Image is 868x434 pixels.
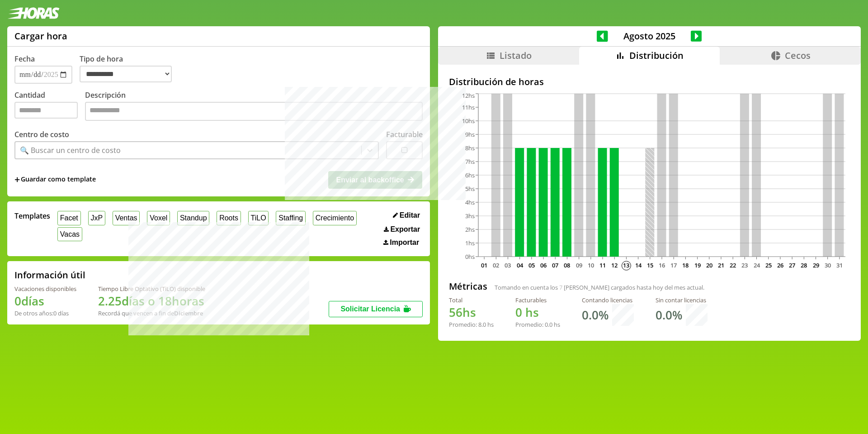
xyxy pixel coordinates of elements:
[465,198,475,206] tspan: 4hs
[515,304,560,320] h1: hs
[88,211,105,225] button: JxP
[785,49,811,62] span: Cecos
[599,261,606,269] text: 11
[478,320,486,329] span: 8.0
[576,261,582,269] text: 09
[400,211,420,219] span: Editar
[588,261,594,269] text: 10
[14,90,85,123] label: Cantidad
[14,102,78,119] input: Cantidad
[177,211,209,225] button: Standup
[647,261,653,269] text: 15
[812,261,819,269] text: 29
[718,261,724,269] text: 21
[635,261,642,269] text: 14
[481,261,487,269] text: 01
[528,261,535,269] text: 05
[493,261,499,269] text: 02
[656,296,708,304] div: Sin contar licencias
[57,211,81,225] button: Facet
[505,261,511,269] text: 03
[656,307,682,323] h1: 0.0 %
[449,320,494,329] div: Promedio: hs
[329,301,423,317] button: Solicitar Licencia
[14,309,76,317] div: De otros años: 0 días
[753,261,760,269] text: 24
[462,117,475,125] tspan: 10hs
[465,144,475,152] tspan: 8hs
[276,211,306,225] button: Staffing
[449,304,462,320] span: 56
[564,261,570,269] text: 08
[629,49,684,62] span: Distribución
[217,211,241,225] button: Roots
[465,239,475,247] tspan: 1hs
[98,285,205,293] div: Tiempo Libre Optativo (TiLO) disponible
[659,261,665,269] text: 16
[449,76,850,88] h2: Distribución de horas
[465,225,475,234] tspan: 2hs
[248,211,269,225] button: TiLO
[465,212,475,220] tspan: 3hs
[582,296,634,304] div: Contando licencias
[516,261,523,269] text: 04
[552,261,558,269] text: 07
[582,307,609,323] h1: 0.0 %
[559,283,562,291] span: 7
[465,171,475,179] tspan: 6hs
[14,175,96,185] span: +Guardar como template
[765,261,772,269] text: 25
[174,309,203,317] b: Diciembre
[7,7,60,19] img: logotipo
[386,129,423,139] label: Facturable
[85,102,423,121] textarea: Descripción
[545,320,552,329] span: 0.0
[14,129,69,139] label: Centro de costo
[500,49,532,62] span: Listado
[381,225,423,234] button: Exportar
[57,227,82,241] button: Vacas
[14,269,85,281] h2: Información útil
[825,261,831,269] text: 30
[462,91,475,100] tspan: 12hs
[465,157,475,166] tspan: 7hs
[694,261,700,269] text: 19
[20,145,121,155] div: 🔍 Buscar un centro de costo
[465,185,475,193] tspan: 5hs
[98,309,205,317] div: Recordá que vencen a fin de
[390,238,419,247] span: Importar
[836,261,843,269] text: 31
[741,261,748,269] text: 23
[14,211,50,221] span: Templates
[85,90,423,123] label: Descripción
[670,261,677,269] text: 17
[611,261,618,269] text: 12
[147,211,170,225] button: Voxel
[540,261,547,269] text: 06
[340,305,400,313] span: Solicitar Licencia
[449,304,494,320] h1: hs
[789,261,795,269] text: 27
[14,30,67,42] h1: Cargar hora
[113,211,140,225] button: Ventas
[706,261,712,269] text: 20
[515,304,522,320] span: 0
[465,253,475,261] tspan: 0hs
[730,261,736,269] text: 22
[777,261,783,269] text: 26
[449,296,494,304] div: Total
[98,293,205,309] h1: 2.25 días o 18 horas
[462,103,475,111] tspan: 11hs
[80,66,172,82] select: Tipo de hora
[449,280,487,292] h2: Métricas
[390,225,420,234] span: Exportar
[14,175,20,185] span: +
[608,30,691,42] span: Agosto 2025
[682,261,689,269] text: 18
[801,261,807,269] text: 28
[390,211,423,220] button: Editar
[14,285,76,293] div: Vacaciones disponibles
[14,293,76,309] h1: 0 días
[465,130,475,138] tspan: 9hs
[80,54,179,84] label: Tipo de hora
